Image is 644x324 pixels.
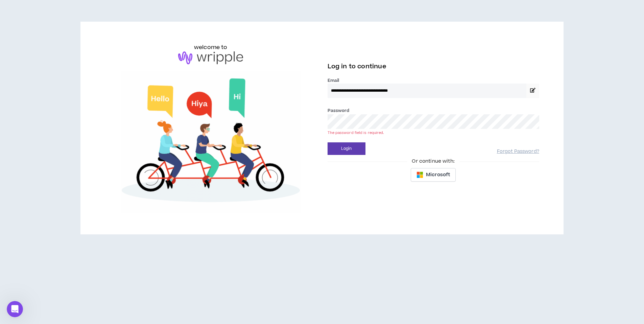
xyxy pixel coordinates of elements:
a: Forgot Password? [497,148,539,155]
span: Log in to continue [328,62,386,71]
button: Login [328,142,365,155]
label: Email [328,77,539,84]
span: Microsoft [426,171,450,179]
button: Microsoft [411,168,456,182]
div: The password field is required. [328,130,539,135]
img: logo-brand.png [178,51,243,64]
h6: welcome to [194,43,228,51]
img: Welcome to Wripple [105,71,316,213]
label: Password [328,108,350,114]
span: Or continue with: [407,158,459,165]
iframe: Intercom live chat [7,301,23,317]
